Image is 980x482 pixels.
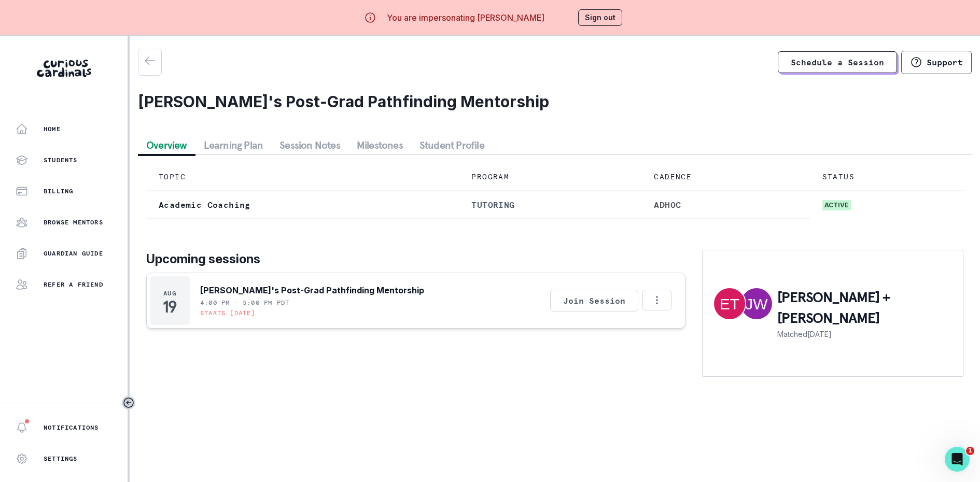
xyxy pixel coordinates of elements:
p: Students [44,156,78,164]
p: 4:00 PM - 5:00 PM PDT [200,299,289,307]
p: Settings [44,455,78,463]
p: Support [927,57,963,67]
button: Milestones [348,136,411,154]
img: Elina Thadhani [714,288,745,319]
p: Notifications [44,423,99,432]
p: [PERSON_NAME]'s Post-Grad Pathfinding Mentorship [200,284,424,296]
td: STATUS [810,163,963,191]
p: Billing [44,187,73,195]
p: Home [44,125,61,133]
img: Curious Cardinals Logo [37,60,91,77]
button: Toggle sidebar [122,396,135,409]
span: 1 [966,447,974,455]
p: 19 [163,302,177,312]
td: Academic Coaching [146,191,459,219]
button: Options [642,290,671,310]
p: Matched [DATE] [777,329,953,339]
td: TOPIC [146,163,459,191]
span: active [822,200,851,210]
button: Session Notes [271,136,348,154]
p: Browse Mentors [44,218,103,226]
p: Aug [163,289,176,297]
p: You are impersonating [PERSON_NAME] [387,11,544,24]
td: tutoring [459,191,641,219]
a: Schedule a Session [778,51,897,73]
p: Refer a friend [44,280,103,289]
p: [PERSON_NAME] + [PERSON_NAME] [777,287,953,329]
td: CADENCE [641,163,809,191]
iframe: Intercom live chat [945,447,970,472]
p: Guardian Guide [44,249,103,258]
h2: [PERSON_NAME]'s Post-Grad Pathfinding Mentorship [138,92,972,111]
img: Juliet Wiener [741,288,772,319]
button: Overview [138,136,195,154]
button: Join Session [550,290,638,311]
button: Support [901,51,972,74]
button: Learning Plan [195,136,272,154]
td: adhoc [641,191,809,219]
p: Upcoming sessions [146,250,685,268]
td: PROGRAM [459,163,641,191]
button: Student Profile [411,136,493,154]
p: Starts [DATE] [200,309,256,317]
button: Sign out [578,9,622,26]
